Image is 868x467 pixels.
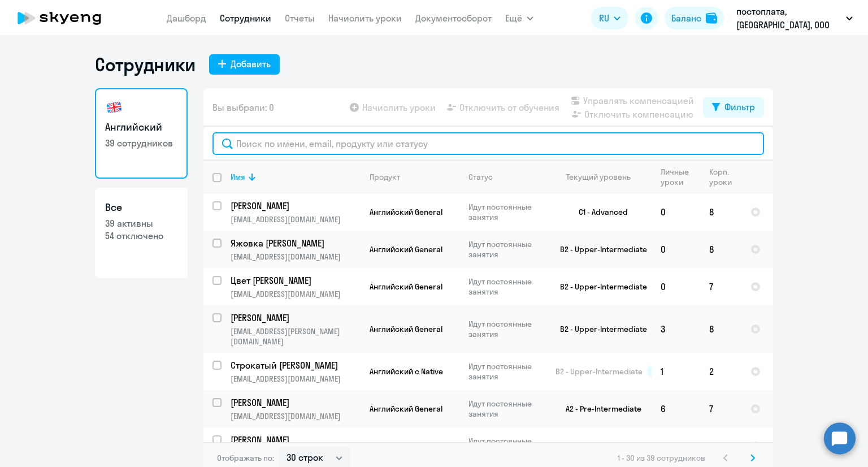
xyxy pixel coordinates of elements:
[700,390,741,427] td: 7
[231,326,360,347] p: [EMAIL_ADDRESS][PERSON_NAME][DOMAIN_NAME]
[671,11,701,25] div: Баланс
[652,390,700,427] td: 6
[231,200,360,212] a: [PERSON_NAME]
[468,436,546,456] p: Идут постоянные занятия
[105,98,123,116] img: english
[231,237,360,249] a: Яжовка [PERSON_NAME]
[652,268,700,305] td: 0
[415,12,492,24] a: Документооборот
[231,237,358,249] p: Яжовка [PERSON_NAME]
[652,231,700,268] td: 0
[370,324,442,334] span: Английский General
[231,172,360,182] div: Имя
[546,305,652,353] td: B2 - Upper-Intermediate
[231,200,358,212] p: [PERSON_NAME]
[468,202,546,222] p: Идут постоянные занятия
[700,231,741,268] td: 8
[231,57,271,71] div: Добавить
[468,276,546,297] p: Идут постоянные занятия
[706,12,717,24] img: balance
[231,289,360,299] p: [EMAIL_ADDRESS][DOMAIN_NAME]
[231,214,360,224] p: [EMAIL_ADDRESS][DOMAIN_NAME]
[370,172,400,182] div: Продукт
[652,353,700,390] td: 1
[652,305,700,353] td: 3
[618,453,705,463] span: 1 - 30 из 39 сотрудников
[231,274,360,287] a: Цвет [PERSON_NAME]
[231,359,358,371] p: Строкатый [PERSON_NAME]
[370,366,443,377] span: Английский с Native
[231,312,358,324] p: [PERSON_NAME]
[661,167,692,187] div: Личные уроки
[546,268,652,305] td: B2 - Upper-Intermediate
[105,217,177,230] p: 39 активны
[231,374,360,384] p: [EMAIL_ADDRESS][DOMAIN_NAME]
[468,399,546,419] p: Идут постоянные занятия
[591,7,628,29] button: RU
[652,193,700,231] td: 0
[709,167,741,187] div: Корп. уроки
[468,319,546,339] p: Идут постоянные занятия
[95,188,188,278] a: Все39 активны54 отключено
[370,282,442,292] span: Английский General
[209,54,280,75] button: Добавить
[505,11,522,25] span: Ещё
[700,427,741,465] td: 4
[105,230,177,242] p: 54 отключено
[231,396,360,409] a: [PERSON_NAME]
[231,274,358,287] p: Цвет [PERSON_NAME]
[370,244,442,254] span: Английский General
[212,132,764,155] input: Поиск по имени, email, продукту или статусу
[700,268,741,305] td: 7
[231,434,358,446] p: [PERSON_NAME]
[231,396,358,409] p: [PERSON_NAME]
[546,427,652,465] td: B2 - Upper-Intermediate
[105,120,177,135] h3: Английский
[665,7,724,29] button: Балансbalance
[546,231,652,268] td: B2 - Upper-Intermediate
[505,7,533,29] button: Ещё
[231,434,360,446] a: [PERSON_NAME]
[231,359,360,371] a: Строкатый [PERSON_NAME]
[700,305,741,353] td: 8
[546,390,652,427] td: A2 - Pre-Intermediate
[566,172,631,182] div: Текущий уровень
[231,411,360,421] p: [EMAIL_ADDRESS][DOMAIN_NAME]
[468,172,493,182] div: Статус
[328,12,402,24] a: Начислить уроки
[231,172,245,182] div: Имя
[468,239,546,260] p: Идут постоянные занятия
[212,101,274,114] span: Вы выбрали: 0
[546,193,652,231] td: C1 - Advanced
[95,53,196,76] h1: Сотрудники
[95,88,188,179] a: Английский39 сотрудников
[468,172,546,182] div: Статус
[700,353,741,390] td: 2
[285,12,315,24] a: Отчеты
[555,172,651,182] div: Текущий уровень
[370,404,442,414] span: Английский General
[736,5,841,32] p: постоплата, [GEOGRAPHIC_DATA], ООО
[167,12,206,24] a: Дашборд
[468,361,546,382] p: Идут постоянные занятия
[105,200,177,215] h3: Все
[370,172,459,182] div: Продукт
[231,252,360,262] p: [EMAIL_ADDRESS][DOMAIN_NAME]
[731,5,858,32] button: постоплата, [GEOGRAPHIC_DATA], ООО
[217,453,274,463] span: Отображать по:
[703,97,764,118] button: Фильтр
[709,167,734,187] div: Корп. уроки
[661,167,700,187] div: Личные уроки
[105,137,177,149] p: 39 сотрудников
[700,193,741,231] td: 8
[370,441,442,451] span: Английский General
[220,12,271,24] a: Сотрудники
[724,100,755,114] div: Фильтр
[555,366,643,377] span: B2 - Upper-Intermediate
[652,427,700,465] td: 0
[231,312,360,324] a: [PERSON_NAME]
[370,207,442,217] span: Английский General
[599,11,609,25] span: RU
